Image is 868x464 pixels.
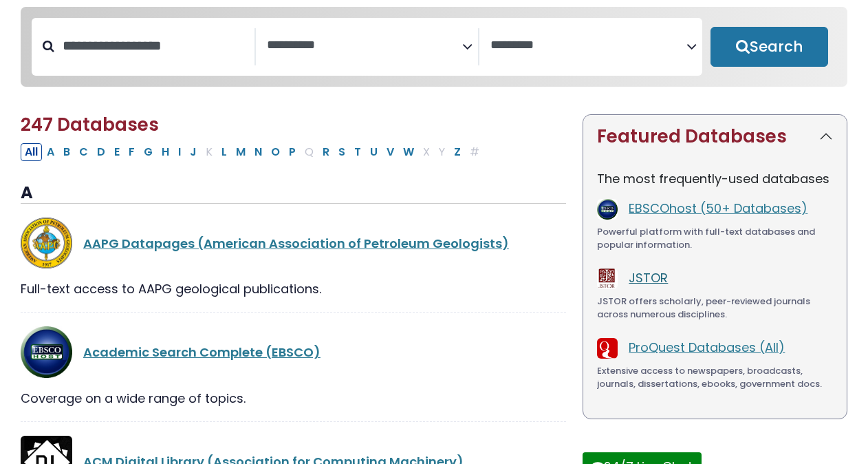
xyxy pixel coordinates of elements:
button: Filter Results M [232,143,250,161]
a: JSTOR [629,269,668,286]
textarea: Search [267,39,463,53]
div: Extensive access to newspapers, broadcasts, journals, dissertations, ebooks, government docs. [597,364,833,391]
button: Filter Results L [217,143,231,161]
button: Filter Results G [140,143,157,161]
button: Filter Results J [186,143,201,161]
button: Filter Results R [318,143,334,161]
button: Filter Results C [75,143,92,161]
a: EBSCOhost (50+ Databases) [629,200,807,217]
button: Filter Results N [250,143,266,161]
button: Filter Results O [267,143,284,161]
h3: A [21,183,566,204]
button: Filter Results I [174,143,185,161]
button: Filter Results U [366,143,382,161]
nav: Search filters [21,7,847,87]
button: All [21,143,42,161]
button: Submit for Search Results [710,27,828,67]
textarea: Search [490,39,686,53]
div: JSTOR offers scholarly, peer-reviewed journals across numerous disciplines. [597,295,833,321]
button: Filter Results E [110,143,124,161]
button: Filter Results Z [450,143,465,161]
input: Search database by title or keyword [54,34,254,57]
button: Filter Results H [158,143,173,161]
button: Filter Results B [59,143,74,161]
div: Full-text access to AAPG geological publications. [21,280,566,298]
p: The most frequently-used databases [597,169,833,188]
button: Filter Results D [93,143,109,161]
div: Alpha-list to filter by first letter of database name [21,143,485,160]
button: Filter Results S [334,143,349,161]
button: Filter Results T [350,143,365,161]
a: ProQuest Databases (All) [629,339,785,356]
div: Powerful platform with full-text databases and popular information. [597,225,833,252]
a: AAPG Datapages (American Association of Petroleum Geologists) [83,235,509,252]
button: Filter Results A [43,143,58,161]
span: 247 Databases [21,112,159,137]
button: Featured Databases [583,115,847,158]
button: Filter Results W [399,143,418,161]
button: Filter Results V [382,143,398,161]
button: Filter Results P [285,143,300,161]
a: Academic Search Complete (EBSCO) [83,344,321,361]
button: Filter Results F [124,143,139,161]
div: Coverage on a wide range of topics. [21,389,566,408]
